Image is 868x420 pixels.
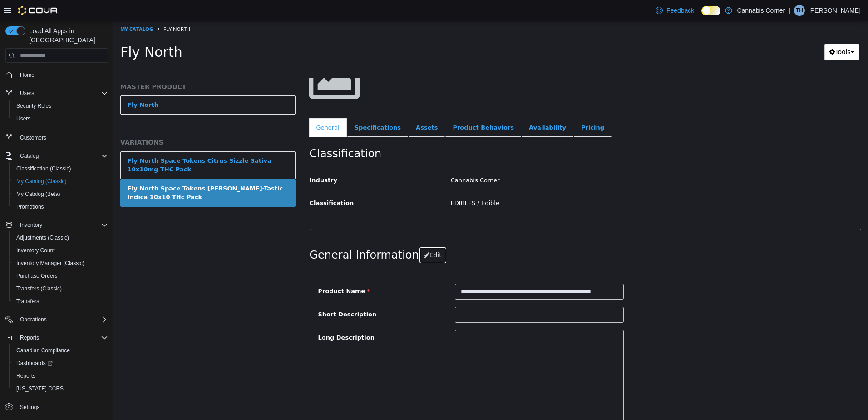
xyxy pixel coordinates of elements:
[20,71,35,79] span: Home
[205,290,263,297] span: Short Description
[7,5,39,11] a: My Catalog
[13,358,108,369] span: Dashboards
[16,332,108,343] span: Reports
[16,203,44,210] span: Promotions
[666,6,694,15] span: Feedback
[234,97,295,116] a: Specifications
[205,267,257,274] span: Product Name
[20,404,39,411] span: Settings
[9,282,112,295] button: Transfers (Classic)
[13,201,48,212] a: Promotions
[20,316,47,323] span: Operations
[13,296,108,307] span: Transfers
[16,285,62,292] span: Transfers (Classic)
[460,97,498,116] a: Pricing
[205,313,261,320] span: Long Description
[9,100,112,112] button: Security Roles
[16,372,35,380] span: Reports
[809,5,861,16] p: [PERSON_NAME]
[652,1,698,20] a: Feedback
[7,117,182,125] h5: VARIATIONS
[9,344,112,357] button: Canadian Compliance
[2,313,112,326] button: Operations
[13,345,74,356] a: Canadian Compliance
[330,175,754,190] div: EDIBLES / Edible
[2,87,112,100] button: Users
[16,165,71,172] span: Classification (Classic)
[16,347,70,354] span: Canadian Compliance
[16,69,108,80] span: Home
[7,75,182,94] a: Fly North
[16,314,108,325] span: Operations
[20,134,46,141] span: Customers
[16,88,38,99] button: Users
[16,332,43,343] button: Reports
[13,113,34,124] a: Users
[16,385,64,392] span: [US_STATE] CCRS
[13,258,108,269] span: Inventory Manager (Classic)
[16,102,51,110] span: Security Roles
[13,100,55,111] a: Security Roles
[25,26,108,45] span: Load All Apps in [GEOGRAPHIC_DATA]
[13,189,64,200] a: My Catalog (Beta)
[196,126,748,140] h2: Classification
[16,132,50,143] a: Customers
[16,220,108,230] span: Inventory
[13,245,108,256] span: Inventory Count
[13,283,108,294] span: Transfers (Classic)
[16,314,50,325] button: Operations
[13,176,108,187] span: My Catalog (Classic)
[332,97,408,116] a: Product Behaviors
[13,176,70,187] a: My Catalog (Classic)
[196,97,233,116] a: General
[13,232,73,243] a: Adjustments (Classic)
[13,270,108,281] span: Purchase Orders
[16,402,43,413] a: Settings
[9,295,112,308] button: Transfers
[13,113,108,124] span: Users
[13,270,61,281] a: Purchase Orders
[9,231,112,244] button: Adjustments (Classic)
[9,200,112,213] button: Promotions
[13,358,56,369] a: Dashboards
[796,5,803,16] span: TH
[20,334,39,341] span: Reports
[16,260,84,267] span: Inventory Manager (Classic)
[14,135,175,153] div: Fly North Space Tokens Citrus Sizzle Sativa 10x10mg THC Pack
[50,5,77,11] span: Fly North
[9,270,112,282] button: Purchase Orders
[16,247,55,254] span: Inventory Count
[9,112,112,125] button: Users
[2,130,112,144] button: Customers
[13,345,108,356] span: Canadian Compliance
[2,219,112,231] button: Inventory
[13,163,75,174] a: Classification (Classic)
[16,150,42,161] button: Catalog
[13,201,108,212] span: Promotions
[16,115,30,122] span: Users
[196,226,748,243] h2: General Information
[13,370,108,381] span: Reports
[20,221,42,229] span: Inventory
[13,189,108,200] span: My Catalog (Beta)
[13,245,59,256] a: Inventory Count
[13,232,108,243] span: Adjustments (Classic)
[16,272,58,280] span: Purchase Orders
[16,234,69,241] span: Adjustments (Classic)
[7,62,182,70] h5: MASTER PRODUCT
[16,70,38,80] a: Home
[711,23,746,40] button: Tools
[16,131,108,143] span: Customers
[16,150,108,161] span: Catalog
[13,258,88,269] a: Inventory Manager (Classic)
[330,152,754,168] div: Cannabis Corner
[13,383,67,394] a: [US_STATE] CCRS
[13,383,108,394] span: Washington CCRS
[16,360,53,367] span: Dashboards
[2,400,112,414] button: Settings
[9,244,112,257] button: Inventory Count
[16,401,108,413] span: Settings
[18,6,59,15] img: Cova
[9,382,112,395] button: [US_STATE] CCRS
[408,97,460,116] a: Availability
